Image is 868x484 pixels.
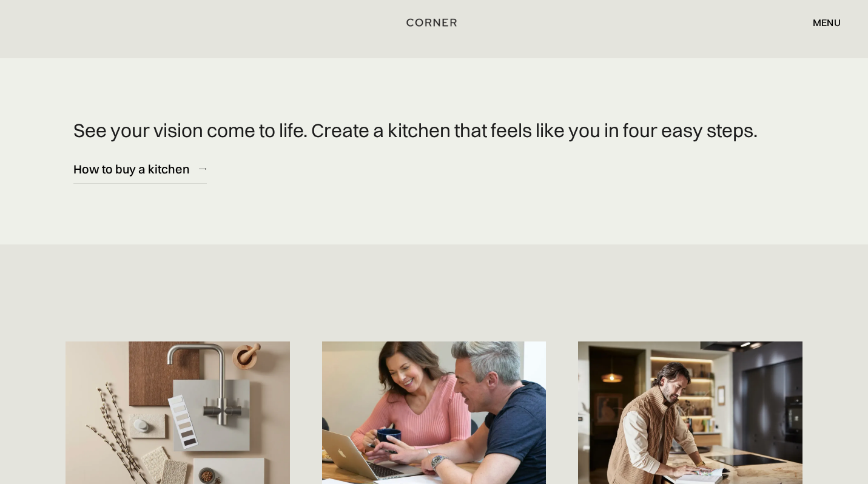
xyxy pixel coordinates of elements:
p: See your vision come to life. Create a kitchen that feels like you in four easy steps. [73,119,795,142]
div: How to buy a kitchen [73,161,190,177]
div: menu [813,18,841,27]
a: How to buy a kitchen [73,154,207,184]
div: menu [801,12,841,33]
a: home [398,15,471,30]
